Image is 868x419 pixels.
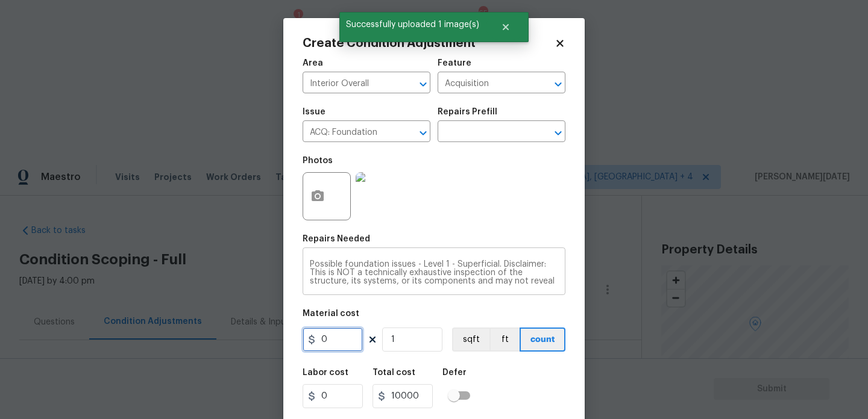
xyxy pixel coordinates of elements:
button: Open [415,125,432,141]
span: Successfully uploaded 1 image(s) [339,12,486,37]
h5: Defer [442,368,467,377]
h5: Repairs Prefill [438,108,497,116]
button: Open [550,76,567,93]
h2: Create Condition Adjustment [303,37,555,49]
h5: Area [303,59,323,67]
button: count [520,327,565,352]
button: sqft [452,327,489,352]
h5: Photos [303,157,333,165]
h5: Repairs Needed [303,235,370,243]
h5: Feature [438,59,471,67]
button: Open [550,125,567,141]
h5: Labor cost [303,368,348,377]
textarea: Possible foundation issues - Level 1 - Superficial. Disclaimer: This is NOT a technically exhaust... [310,260,558,285]
button: ft [489,327,520,352]
h5: Total cost [373,368,415,377]
h5: Material cost [303,309,359,318]
button: Open [415,76,432,93]
button: Close [486,15,526,39]
h5: Issue [303,108,325,116]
